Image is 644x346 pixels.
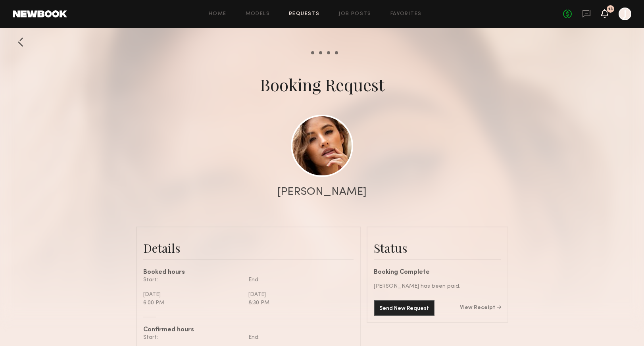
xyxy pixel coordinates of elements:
div: End: [248,333,348,342]
a: Favorites [390,12,422,17]
div: Status [374,240,501,256]
div: [DATE] [248,290,348,299]
a: Requests [289,12,319,17]
div: Details [143,240,354,256]
div: Start: [143,333,242,342]
div: [DATE] [143,290,242,299]
div: Booking Request [260,73,384,96]
div: [PERSON_NAME] [277,186,367,198]
div: 6:00 PM [143,299,242,307]
a: J [619,8,631,20]
a: Home [209,12,227,17]
div: Booked hours [143,269,354,276]
div: 13 [608,7,613,12]
div: Booking Complete [374,269,501,276]
div: End: [248,276,348,284]
div: 8:30 PM [248,299,348,307]
a: Job Posts [338,12,371,17]
a: View Receipt [460,305,501,311]
div: Start: [143,276,242,284]
a: Models [246,12,270,17]
div: Confirmed hours [143,327,354,333]
button: Send New Request [374,300,434,316]
div: [PERSON_NAME] has been paid. [374,282,501,290]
